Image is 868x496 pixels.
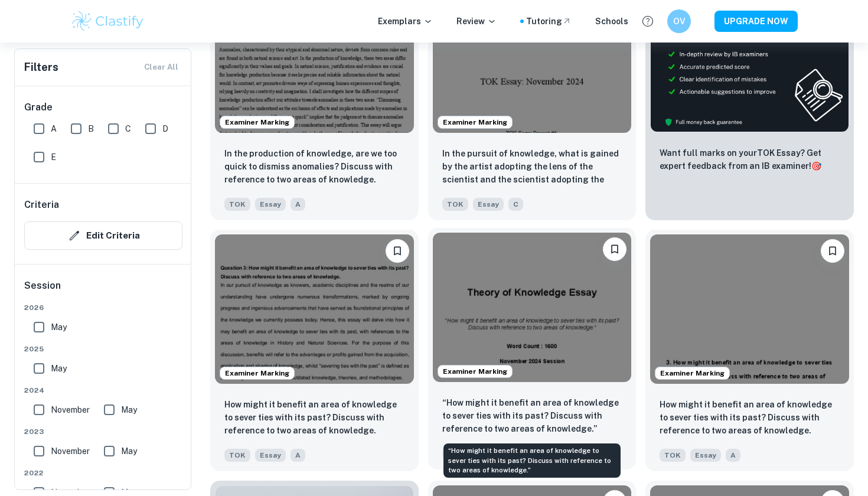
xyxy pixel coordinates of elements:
a: Examiner MarkingBookmarkHow might it benefit an area of knowledge to sever ties with its past? Di... [645,230,854,471]
a: Examiner MarkingBookmarkHow might it benefit an area of knowledge to sever ties with its past? Di... [210,230,419,471]
button: UPGRADE NOW [714,11,798,32]
span: Essay [690,449,721,462]
span: 2024 [24,385,182,396]
span: Essay [255,449,286,462]
span: A [51,122,57,135]
span: A [291,449,305,462]
a: Examiner MarkingBookmark“How might it benefit an area of knowledge to sever ties with its past? D... [428,230,637,471]
div: “How might it benefit an area of knowledge to sever ties with its past? Discuss with reference to... [443,443,621,478]
p: In the pursuit of knowledge, what is gained by the artist adopting the lens of the scientist and ... [442,147,622,187]
span: May [51,321,67,334]
span: C [125,122,131,135]
span: B [88,122,94,135]
p: How might it benefit an area of knowledge to sever ties with its past? Discuss with reference to ... [224,398,404,437]
button: Bookmark [821,239,844,263]
span: November [51,445,90,458]
span: May [51,362,67,375]
h6: Session [24,279,182,302]
p: How might it benefit an area of knowledge to sever ties with its past? Discuss with reference to ... [660,398,840,437]
p: Review [456,15,497,28]
span: 2025 [24,344,182,354]
span: TOK [442,198,468,211]
span: November [51,403,90,416]
button: OV [667,9,691,33]
button: Bookmark [386,239,409,263]
button: Edit Criteria [24,221,182,250]
span: Essay [255,198,286,211]
span: Examiner Marking [438,366,512,377]
span: 2022 [24,468,182,478]
span: TOK [224,449,250,462]
h6: Grade [24,100,182,115]
span: May [121,403,137,416]
img: TOK Essay example thumbnail: “How might it benefit an area of knowled [433,233,632,381]
p: In the production of knowledge, are we too quick to dismiss anomalies? Discuss with reference to ... [224,147,404,186]
span: A [726,449,740,462]
span: Examiner Marking [220,368,294,378]
span: TOK [224,198,250,211]
p: “How might it benefit an area of knowledge to sever ties with its past? Discuss with reference to... [442,396,622,435]
a: Schools [595,15,628,28]
span: 🎯 [811,161,821,171]
span: Examiner Marking [655,368,729,378]
a: Tutoring [526,15,572,28]
span: TOK [660,449,686,462]
span: A [291,198,305,211]
span: Essay [473,198,504,211]
h6: Filters [24,59,58,76]
span: May [121,445,137,458]
span: Examiner Marking [438,117,512,128]
span: C [508,198,523,211]
button: Help and Feedback [638,11,658,31]
button: Bookmark [603,237,626,261]
span: 2026 [24,302,182,313]
h6: Criteria [24,198,59,212]
span: D [162,122,168,135]
span: E [51,151,56,164]
img: TOK Essay example thumbnail: How might it benefit an area of knowledg [650,234,849,383]
span: 2023 [24,426,182,437]
span: Examiner Marking [220,117,294,128]
img: Clastify logo [70,9,145,33]
p: Exemplars [378,15,433,28]
h6: OV [673,15,686,28]
p: Want full marks on your TOK Essay ? Get expert feedback from an IB examiner! [660,146,840,172]
img: TOK Essay example thumbnail: How might it benefit an area of knowledg [215,234,414,383]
